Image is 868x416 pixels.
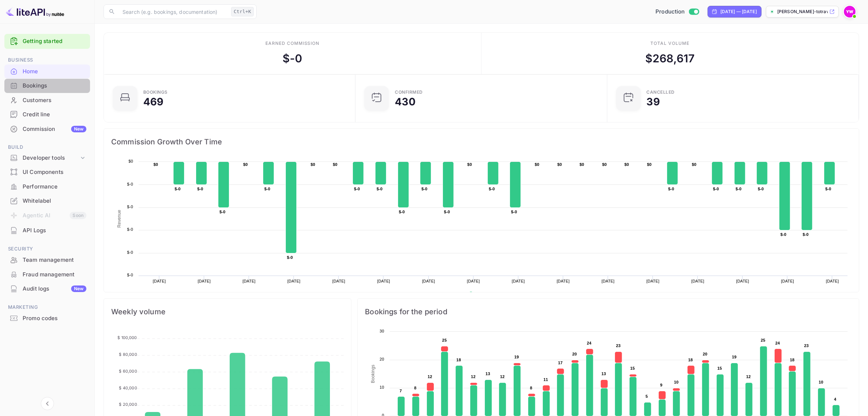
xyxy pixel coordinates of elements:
[365,306,852,318] span: Bookings for the period
[732,355,737,359] text: 19
[41,397,54,410] button: Collapse navigation
[4,253,90,267] div: Team management
[111,306,344,318] span: Weekly volume
[826,279,839,283] text: [DATE]
[287,279,300,283] text: [DATE]
[23,314,86,323] div: Promo codes
[117,210,122,228] text: Revenue
[4,268,90,281] a: Fraud management
[127,273,133,277] text: $-0
[23,96,86,105] div: Customers
[23,110,86,119] div: Credit line
[380,357,385,361] text: 20
[23,67,86,76] div: Home
[444,210,450,214] text: $-0
[198,279,211,283] text: [DATE]
[23,256,86,264] div: Team management
[467,279,480,283] text: [DATE]
[395,90,423,94] div: Confirmed
[4,303,90,311] span: Marketing
[4,223,90,238] div: API Logs
[602,279,615,283] text: [DATE]
[781,232,786,237] text: $-0
[242,279,256,283] text: [DATE]
[127,227,133,232] text: $-0
[558,361,563,365] text: 17
[4,79,90,93] div: Bookings
[691,279,704,283] text: [DATE]
[489,187,495,191] text: $-0
[143,90,168,94] div: Bookings
[535,162,540,167] text: $0
[4,245,90,253] span: Security
[647,162,652,167] text: $0
[197,187,203,191] text: $-0
[219,210,225,214] text: $-0
[23,226,86,235] div: API Logs
[819,380,824,384] text: 10
[4,108,90,122] div: Credit line
[4,143,90,151] span: Build
[587,341,592,345] text: 24
[4,282,90,295] a: Audit logsNew
[4,79,90,92] a: Bookings
[377,279,390,283] text: [DATE]
[758,187,764,191] text: $-0
[4,152,90,164] div: Developer tools
[4,93,90,108] div: Customers
[825,187,831,191] text: $-0
[580,162,584,167] text: $0
[421,187,427,191] text: $-0
[153,162,158,167] text: $0
[428,374,432,379] text: 12
[4,223,90,237] a: API Logs
[572,352,577,356] text: 20
[23,154,79,162] div: Developer tools
[71,126,86,132] div: New
[380,385,385,389] text: 10
[23,37,86,46] a: Getting started
[761,338,766,342] text: 25
[283,50,302,67] div: $ -0
[4,122,90,136] div: CommissionNew
[624,162,629,167] text: $0
[803,232,809,237] text: $-0
[128,159,133,163] text: $0
[646,394,648,398] text: 5
[512,279,525,283] text: [DATE]
[713,187,719,191] text: $-0
[511,210,517,214] text: $-0
[668,187,674,191] text: $-0
[4,311,90,325] a: Promo codes
[602,372,606,376] text: 13
[4,65,90,78] a: Home
[655,8,685,16] span: Production
[4,122,90,136] a: CommissionNew
[23,125,86,133] div: Commission
[650,40,689,47] div: Total volume
[127,205,133,209] text: $-0
[119,369,137,374] tspan: $ 60,000
[23,285,86,293] div: Audit logs
[422,279,435,283] text: [DATE]
[514,355,519,359] text: 19
[143,97,163,107] div: 469
[544,377,548,382] text: 11
[602,162,607,167] text: $0
[311,162,315,167] text: $0
[370,365,375,383] text: Bookings
[175,187,180,191] text: $-0
[703,352,708,356] text: 20
[4,268,90,282] div: Fraud management
[790,358,795,362] text: 18
[4,165,90,179] a: UI Components
[653,8,702,16] div: Switch to Sandbox mode
[647,90,675,94] div: CANCELLED
[688,358,693,362] text: 18
[119,402,137,407] tspan: $ 20,000
[500,374,505,379] text: 12
[4,194,90,207] a: Whitelabel
[456,358,461,362] text: 18
[647,97,660,107] div: 39
[333,162,338,167] text: $0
